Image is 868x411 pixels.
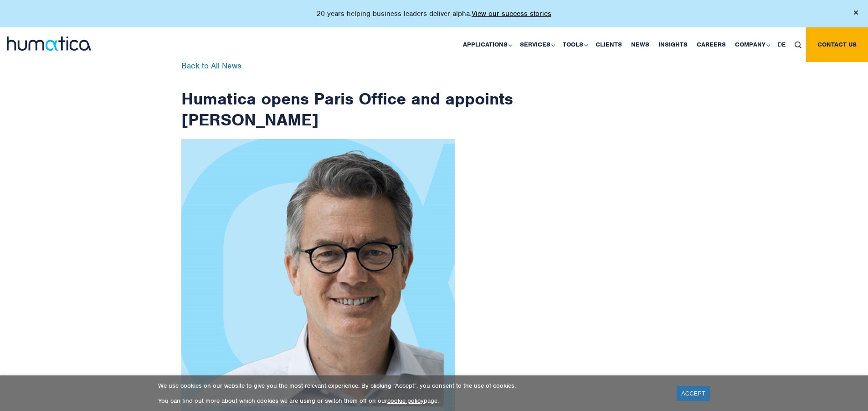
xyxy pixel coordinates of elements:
a: Contact us [806,27,868,62]
a: Services [515,27,558,62]
a: Clients [591,27,627,62]
p: 20 years helping business leaders deliver alpha. [317,9,551,18]
a: DE [773,27,790,62]
a: Insights [654,27,692,62]
a: Tools [558,27,591,62]
a: Company [730,27,773,62]
a: Back to All News [181,61,241,71]
img: search_icon [795,42,801,48]
a: Applications [458,27,515,62]
h1: Humatica opens Paris Office and appoints [PERSON_NAME] [181,62,514,130]
a: Careers [692,27,730,62]
span: DE [778,41,786,48]
a: View our success stories [472,9,551,18]
p: You can find out more about which cookies we are using or switch them off on our page. [158,397,665,405]
a: ACCEPT [677,386,710,401]
p: We use cookies on our website to give you the most relevant experience. By clicking “Accept”, you... [158,382,665,390]
img: logo [7,36,91,51]
a: News [627,27,654,62]
a: cookie policy [387,397,424,405]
